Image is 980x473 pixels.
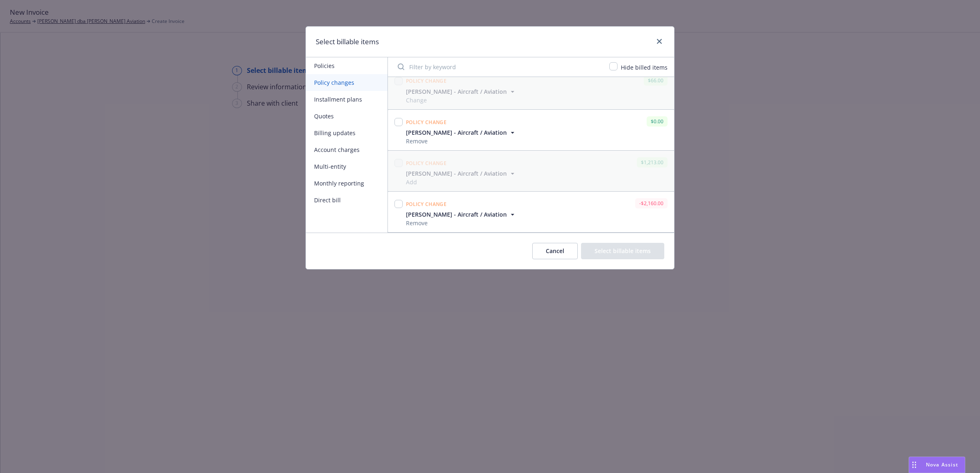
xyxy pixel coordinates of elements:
span: Hide billed items [621,63,668,71]
button: Multi-entity [306,158,387,175]
span: Change [406,96,517,104]
button: Policies [306,57,387,74]
button: Billing updates [306,124,387,141]
span: Policy change [406,201,447,208]
button: Installment plans [306,91,387,108]
button: Monthly reporting [306,175,387,192]
div: $66.00 [644,75,668,86]
button: [PERSON_NAME] - Aircraft / Aviation [406,128,517,137]
span: Policy change [406,119,447,126]
span: Policy change$66.00[PERSON_NAME] - Aircraft / AviationChange [388,69,674,109]
span: [PERSON_NAME] - Aircraft / Aviation [406,128,507,137]
span: [PERSON_NAME] - Aircraft / Aviation [406,169,507,178]
button: Direct bill [306,192,387,208]
div: $0.00 [647,116,668,127]
button: Nova Assist [909,457,965,473]
input: Filter by keyword [393,59,604,75]
span: [PERSON_NAME] - Aircraft / Aviation [406,210,507,219]
span: Policy change [406,160,447,167]
span: Policy change$1,213.00[PERSON_NAME] - Aircraft / AviationAdd [388,151,674,191]
button: [PERSON_NAME] - Aircraft / Aviation [406,169,517,178]
span: Policy change [406,77,447,84]
button: Cancel [532,243,578,259]
div: -$2,160.00 [635,198,668,208]
button: [PERSON_NAME] - Aircraft / Aviation [406,210,517,219]
span: [PERSON_NAME] - Aircraft / Aviation [406,87,507,96]
a: close [654,36,664,46]
span: Nova Assist [926,461,958,468]
div: Drag to move [909,457,919,473]
button: [PERSON_NAME] - Aircraft / Aviation [406,87,517,96]
span: Add [406,178,517,186]
button: Account charges [306,141,387,158]
div: $1,213.00 [637,157,668,167]
span: Remove [406,219,517,227]
span: Remove [406,137,517,145]
button: Policy changes [306,74,387,91]
h1: Select billable items [316,36,379,47]
button: Quotes [306,108,387,124]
